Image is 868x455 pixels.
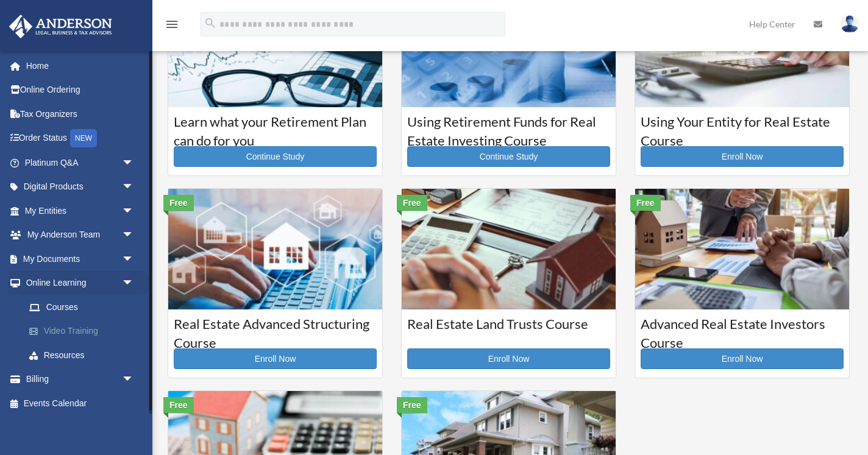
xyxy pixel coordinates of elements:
[163,397,194,413] div: Free
[70,129,97,147] div: NEW
[5,15,116,38] img: Anderson Advisors Platinum Portal
[397,397,427,413] div: Free
[122,223,146,248] span: arrow_drop_down
[407,348,610,369] a: Enroll Now
[122,199,146,224] span: arrow_drop_down
[9,367,152,392] a: Billingarrow_drop_down
[122,175,146,200] span: arrow_drop_down
[174,348,377,369] a: Enroll Now
[122,150,146,175] span: arrow_drop_down
[174,113,377,143] h3: Learn what your Retirement Plan can do for you
[122,271,146,296] span: arrow_drop_down
[9,54,152,78] a: Home
[174,146,377,167] a: Continue Study
[407,146,610,167] a: Continue Study
[407,113,610,143] h3: Using Retirement Funds for Real Estate Investing Course
[122,367,146,392] span: arrow_drop_down
[9,78,152,102] a: Online Ordering
[122,247,146,272] span: arrow_drop_down
[630,195,661,211] div: Free
[9,247,152,271] a: My Documentsarrow_drop_down
[9,175,152,199] a: Digital Productsarrow_drop_down
[407,315,610,345] h3: Real Estate Land Trusts Course
[17,343,152,367] a: Resources
[163,195,194,211] div: Free
[165,21,179,32] a: menu
[641,113,844,143] h3: Using Your Entity for Real Estate Course
[17,295,146,319] a: Courses
[397,195,427,211] div: Free
[841,15,859,33] img: User Pic
[204,16,217,30] i: search
[641,348,844,369] a: Enroll Now
[165,17,179,32] i: menu
[9,199,152,223] a: My Entitiesarrow_drop_down
[641,315,844,345] h3: Advanced Real Estate Investors Course
[9,102,152,126] a: Tax Organizers
[174,315,377,345] h3: Real Estate Advanced Structuring Course
[17,319,152,344] a: Video Training
[641,146,844,167] a: Enroll Now
[9,150,152,175] a: Platinum Q&Aarrow_drop_down
[9,391,152,415] a: Events Calendar
[9,223,152,247] a: My Anderson Teamarrow_drop_down
[9,126,152,151] a: Order StatusNEW
[9,271,152,295] a: Online Learningarrow_drop_down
